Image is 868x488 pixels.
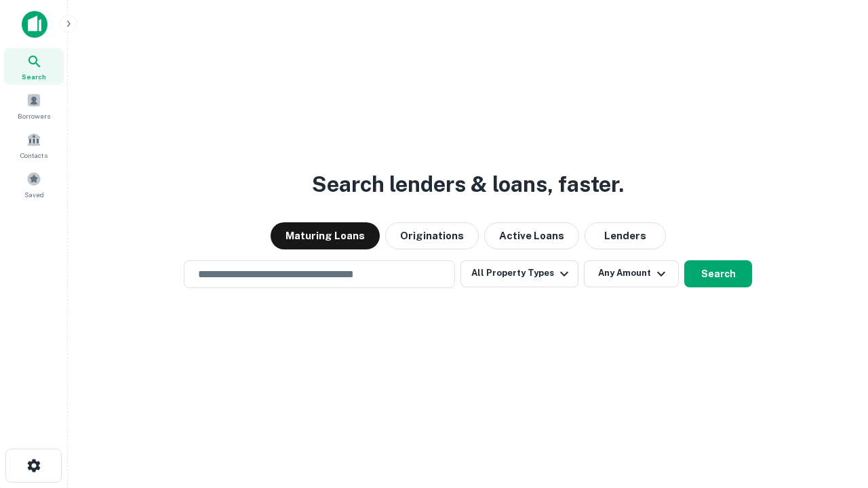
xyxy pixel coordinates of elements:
[24,189,44,200] span: Saved
[684,260,752,287] button: Search
[22,71,46,82] span: Search
[4,87,64,124] a: Borrowers
[460,260,578,287] button: All Property Types
[385,222,479,249] button: Originations
[22,11,47,38] img: capitalize-icon.png
[20,150,47,161] span: Contacts
[800,380,868,445] iframe: Chat Widget
[484,222,579,249] button: Active Loans
[18,110,50,121] span: Borrowers
[312,168,624,201] h3: Search lenders & loans, faster.
[4,127,64,163] a: Contacts
[584,260,679,287] button: Any Amount
[4,48,64,85] a: Search
[4,166,64,203] a: Saved
[271,222,380,249] button: Maturing Loans
[585,222,666,249] button: Lenders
